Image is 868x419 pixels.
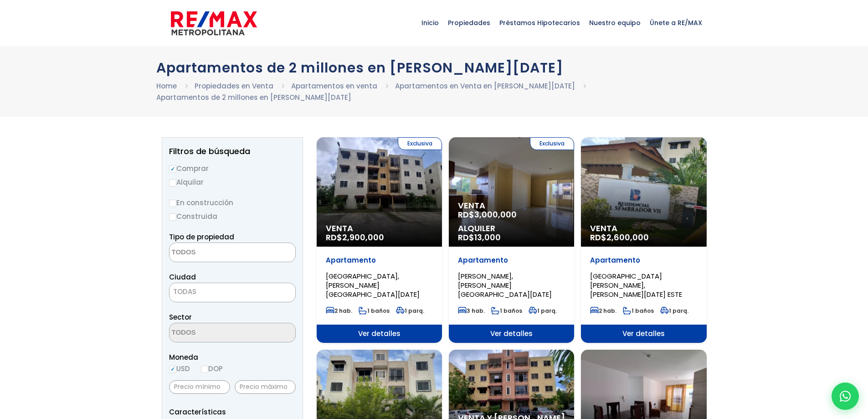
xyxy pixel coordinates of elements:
img: remax-metropolitana-logo [171,10,257,37]
a: Exclusiva Venta RD$3,000,000 Alquiler RD$13,000 Apartamento [PERSON_NAME], [PERSON_NAME][GEOGRAPH... [449,137,574,343]
span: 3,000,000 [474,209,517,220]
span: 1 parq. [396,307,424,315]
a: Exclusiva Venta RD$2,900,000 Apartamento [GEOGRAPHIC_DATA], [PERSON_NAME][GEOGRAPHIC_DATA][DATE] ... [317,137,442,343]
span: RD$ [458,209,517,220]
span: TODAS [169,283,296,302]
span: 1 baños [359,307,390,315]
label: DOP [201,363,223,374]
span: Venta [590,224,697,233]
textarea: Search [169,323,258,343]
p: Características [169,406,296,418]
span: TODAS [169,285,295,298]
label: En construcción [169,197,296,208]
p: Apartamento [326,256,433,265]
label: USD [169,363,190,374]
span: Nuestro equipo [585,9,645,36]
span: Tipo de propiedad [169,232,234,242]
input: En construcción [169,200,176,207]
span: Ver detalles [581,325,706,343]
h1: Apartamentos de 2 millones en [PERSON_NAME][DATE] [156,60,712,76]
span: Propiedades [443,9,495,36]
a: Venta RD$2,600,000 Apartamento [GEOGRAPHIC_DATA][PERSON_NAME], [PERSON_NAME][DATE] ESTE 2 hab. 1 ... [581,137,706,343]
span: 1 baños [491,307,522,315]
span: 13,000 [474,232,501,243]
input: USD [169,366,176,373]
span: 1 parq. [660,307,688,315]
input: Comprar [169,166,176,173]
span: Inicio [417,9,443,36]
span: Ver detalles [317,325,442,343]
span: Ciudad [169,272,196,282]
span: Sector [169,312,192,322]
span: 2,900,000 [342,232,384,243]
span: 2 hab. [590,307,616,315]
span: 1 baños [623,307,654,315]
span: [GEOGRAPHIC_DATA], [PERSON_NAME][GEOGRAPHIC_DATA][DATE] [326,271,420,299]
span: Préstamos Hipotecarios [495,9,585,36]
span: Únete a RE/MAX [645,9,707,36]
span: Exclusiva [530,137,574,150]
label: Alquilar [169,176,296,188]
span: RD$ [590,232,649,243]
label: Comprar [169,163,296,174]
span: Venta [326,224,433,233]
input: DOP [201,366,208,373]
span: Exclusiva [398,137,442,150]
span: RD$ [458,232,501,243]
a: Apartamentos en venta [291,81,377,91]
span: Alquiler [458,224,565,233]
span: [GEOGRAPHIC_DATA][PERSON_NAME], [PERSON_NAME][DATE] ESTE [590,271,682,299]
p: Apartamento [458,256,565,265]
input: Precio mínimo [169,380,230,394]
p: Apartamento [590,256,697,265]
span: 2,600,000 [606,232,649,243]
span: Moneda [169,352,296,363]
a: Home [156,81,177,91]
h2: Filtros de búsqueda [169,147,296,156]
label: Construida [169,211,296,222]
li: Apartamentos de 2 millones en [PERSON_NAME][DATE] [156,92,351,103]
span: 2 hab. [326,307,352,315]
span: Venta [458,201,565,210]
input: Construida [169,213,176,221]
span: 3 hab. [458,307,485,315]
input: Precio máximo [235,380,296,394]
textarea: Search [169,243,258,263]
span: [PERSON_NAME], [PERSON_NAME][GEOGRAPHIC_DATA][DATE] [458,271,552,299]
span: Ver detalles [449,325,574,343]
a: Apartamentos en Venta en [PERSON_NAME][DATE] [395,81,575,91]
a: Propiedades en Venta [195,81,273,91]
input: Alquilar [169,179,176,186]
span: 1 parq. [529,307,557,315]
span: RD$ [326,232,384,243]
span: TODAS [173,287,196,296]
